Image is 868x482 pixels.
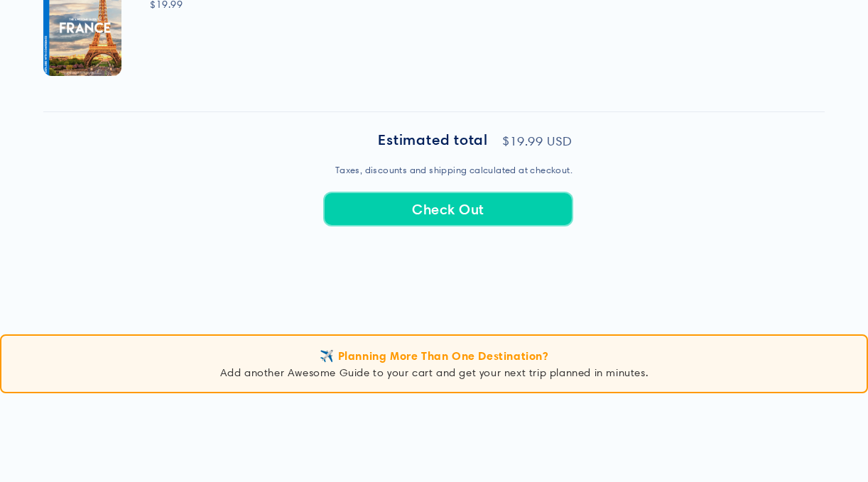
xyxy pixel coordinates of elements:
small: Taxes, discounts and shipping calculated at checkout. [324,163,573,177]
h2: Estimated total [378,133,488,148]
iframe: PayPal-paypal [324,253,573,285]
p: $19.99 USD [502,135,573,148]
button: Check Out [324,192,573,226]
span: ✈️ Planning More Than One Destination? [320,349,548,363]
